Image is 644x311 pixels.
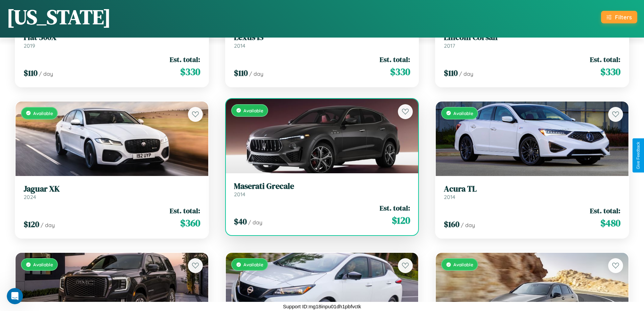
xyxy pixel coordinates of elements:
span: $ 110 [444,67,458,79]
span: Est. total: [170,54,200,64]
span: $ 40 [234,216,247,227]
span: $ 110 [234,67,248,79]
span: Available [243,262,263,267]
span: Est. total: [170,206,200,216]
a: Lexus IS2014 [234,32,410,49]
span: / day [249,70,263,77]
span: Available [243,108,263,113]
span: Available [33,262,53,267]
span: $ 480 [600,216,620,230]
h3: Jaguar XK [24,184,200,194]
a: Acura TL2014 [444,184,620,201]
span: 2017 [444,42,455,49]
span: $ 120 [24,219,39,230]
h3: Lexus IS [234,32,410,42]
span: $ 330 [390,65,410,79]
a: Fiat 500X2019 [24,32,200,49]
span: Available [453,110,473,116]
span: $ 330 [180,65,200,79]
a: Lincoln Corsair2017 [444,32,620,49]
p: Support ID: mg18inpu01dh1pbfvctk [283,302,361,311]
span: / day [248,219,262,226]
span: Est. total: [590,54,620,64]
span: 2024 [24,194,36,200]
span: 2014 [234,42,245,49]
span: Est. total: [590,206,620,216]
div: Filters [615,14,632,21]
span: $ 160 [444,219,459,230]
span: $ 360 [180,216,200,230]
span: / day [41,222,55,228]
span: 2019 [24,42,35,49]
h1: [US_STATE] [7,3,111,31]
span: Est. total: [380,203,410,213]
span: / day [461,222,475,228]
span: / day [459,70,473,77]
h3: Fiat 500X [24,32,200,42]
span: Available [453,262,473,267]
h3: Acura TL [444,184,620,194]
span: $ 120 [392,214,410,227]
div: Give Feedback [636,142,641,169]
a: Jaguar XK2024 [24,184,200,201]
span: 2014 [234,191,245,198]
span: $ 330 [600,65,620,79]
button: Filters [601,11,637,23]
span: $ 110 [24,67,38,79]
iframe: Intercom live chat [7,288,23,304]
h3: Maserati Grecale [234,181,410,191]
span: 2014 [444,194,455,200]
h3: Lincoln Corsair [444,32,620,42]
span: / day [39,70,53,77]
span: Est. total: [380,54,410,64]
a: Maserati Grecale2014 [234,181,410,198]
span: Available [33,110,53,116]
